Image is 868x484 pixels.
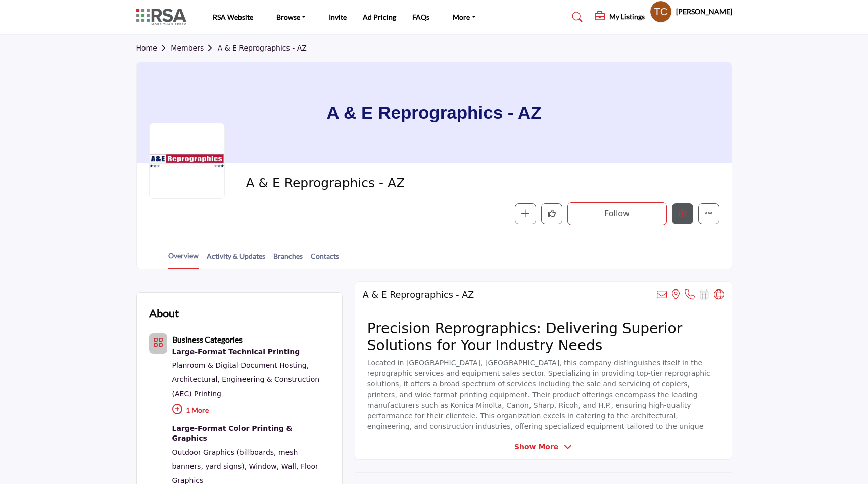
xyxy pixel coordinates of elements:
[446,10,483,24] a: More
[329,13,347,21] a: Invite
[609,12,645,21] h5: My Listings
[567,202,667,225] button: Follow
[213,13,253,21] a: RSA Website
[172,334,243,344] b: Business Categories
[650,1,672,23] button: Show hide supplier dropdown
[273,251,303,268] a: Branches
[172,422,330,445] a: Large-Format Color Printing & Graphics
[595,11,645,23] div: My Listings
[269,10,313,24] a: Browse
[136,9,191,25] img: site Logo
[218,44,307,52] a: A & E Reprographics - AZ
[172,422,330,445] div: Banners, posters, vehicle wraps, and presentation graphics.
[246,175,473,192] span: A & E Reprographics - AZ
[172,448,298,470] a: Outdoor Graphics (billboards, mesh banners, yard signs),
[149,305,179,321] h2: About
[698,203,719,224] button: More details
[541,203,562,224] button: Like
[367,358,719,443] p: Located in [GEOGRAPHIC_DATA], [GEOGRAPHIC_DATA], this company distinguishes itself in the reprogr...
[136,44,171,52] a: Home
[172,336,243,344] a: Business Categories
[168,250,199,269] a: Overview
[172,401,330,422] p: 1 More
[172,346,330,359] div: High-quality printing for blueprints, construction and architectural drawings.
[363,13,396,21] a: Ad Pricing
[149,333,167,354] button: Category Icon
[310,251,340,268] a: Contacts
[676,7,732,17] h5: [PERSON_NAME]
[172,375,320,398] a: Architectural, Engineering & Construction (AEC) Printing
[562,9,589,25] a: Search
[367,320,719,354] h2: Precision Reprographics: Delivering Superior Solutions for Your Industry Needs
[172,361,309,369] a: Planroom & Digital Document Hosting,
[363,289,474,300] h2: A & E Reprographics - AZ
[171,44,217,52] a: Members
[326,62,541,163] h1: A & E Reprographics - AZ
[206,251,266,268] a: Activity & Updates
[172,346,330,359] a: Large-Format Technical Printing
[672,203,693,224] button: Edit company
[412,13,429,21] a: FAQs
[514,442,558,452] span: Show More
